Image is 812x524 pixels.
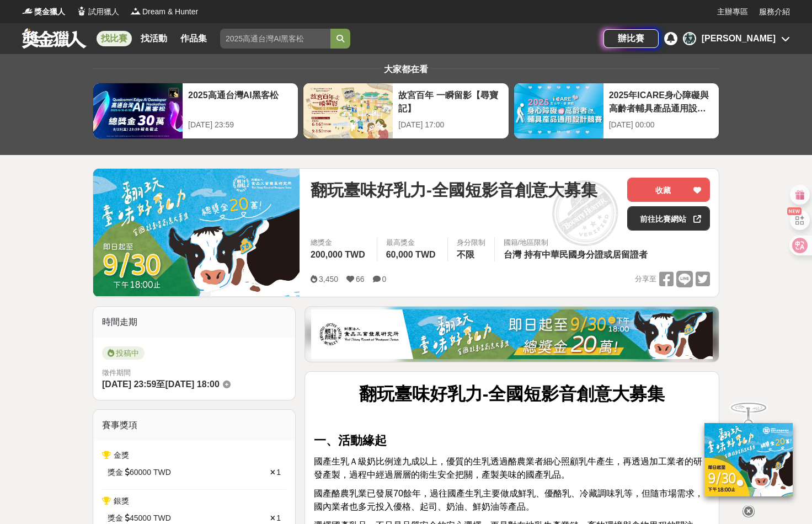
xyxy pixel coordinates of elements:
[153,467,171,478] span: TWD
[359,384,665,404] strong: 翻玩臺味好乳力-全國短影音創意大募集
[93,83,298,139] a: 2025高通台灣AI黑客松[DATE] 23:59
[319,275,338,284] span: 3,450
[108,467,123,478] span: 獎金
[457,237,485,248] div: 身分限制
[88,6,119,18] span: 試用獵人
[635,271,656,287] span: 分享至
[609,89,713,114] div: 2025年ICARE身心障礙與高齡者輔具產品通用設計競賽
[759,6,790,18] a: 服務介紹
[314,489,703,511] span: 國產酪農乳業已發展70餘年，過往國產生乳主要做成鮮乳、優酪乳、冷藏調味乳等，但隨市場需求，國內業者也多元投入優格、起司、奶油、鮮奶油等產品。
[176,31,211,46] a: 作品集
[398,89,503,114] div: 故宮百年 一瞬留影【尋寶記】
[381,65,431,74] span: 大家都在看
[627,206,710,231] a: 前往比賽網站
[22,6,65,18] a: Logo獎金獵人
[102,379,156,389] span: [DATE] 23:59
[136,31,172,46] a: 找活動
[130,467,151,478] span: 60000
[220,29,330,49] input: 2025高通台灣AI黑客松
[108,512,123,524] span: 獎金
[311,237,368,248] span: 總獎金
[311,178,597,202] span: 翻玩臺味好乳力-全國短影音創意大募集
[102,346,145,360] span: 投稿中
[314,434,387,447] strong: 一、活動緣起
[386,250,436,259] span: 60,000 TWD
[153,512,171,524] span: TWD
[142,6,198,18] span: Dream & Hunter
[504,237,650,248] div: 國籍/地區限制
[130,6,198,18] a: LogoDream & Hunter
[702,32,776,45] div: [PERSON_NAME]
[276,468,281,477] span: 1
[93,307,295,338] div: 時間走期
[356,275,365,284] span: 66
[34,6,65,18] span: 獎金獵人
[130,6,141,17] img: Logo
[93,410,295,441] div: 賽事獎項
[114,496,129,505] span: 銀獎
[188,89,292,114] div: 2025高通台灣AI黑客松
[704,423,793,496] img: ff197300-f8ee-455f-a0ae-06a3645bc375.jpg
[457,250,474,259] span: 不限
[114,451,129,459] span: 金獎
[386,237,439,248] span: 最高獎金
[165,379,219,389] span: [DATE] 18:00
[311,309,713,359] img: b0ef2173-5a9d-47ad-b0e3-de335e335c0a.jpg
[188,119,292,131] div: [DATE] 23:59
[382,275,387,284] span: 0
[311,250,365,259] span: 200,000 TWD
[524,250,648,259] span: 持有中華民國身分證或居留證者
[130,512,151,524] span: 45000
[398,119,503,131] div: [DATE] 17:00
[683,32,696,45] div: 林
[76,6,87,17] img: Logo
[514,83,719,139] a: 2025年ICARE身心障礙與高齡者輔具產品通用設計競賽[DATE] 00:00
[609,119,713,131] div: [DATE] 00:00
[76,6,119,18] a: Logo試用獵人
[504,250,521,259] span: 台灣
[627,178,710,202] button: 收藏
[303,83,509,139] a: 故宮百年 一瞬留影【尋寶記】[DATE] 17:00
[156,379,165,389] span: 至
[22,6,33,17] img: Logo
[93,169,300,296] img: Cover Image
[314,457,702,479] span: 國產生乳Ａ級奶比例達九成以上，優質的生乳透過酪農業者細心照顧乳牛產生，再透過加工業者的研發產製，過程中經過層層的衛生安全把關，產製美味的國產乳品。
[97,31,132,46] a: 找比賽
[603,29,659,48] a: 辦比賽
[102,368,131,377] span: 徵件期間
[717,6,748,18] a: 主辦專區
[276,514,281,522] span: 1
